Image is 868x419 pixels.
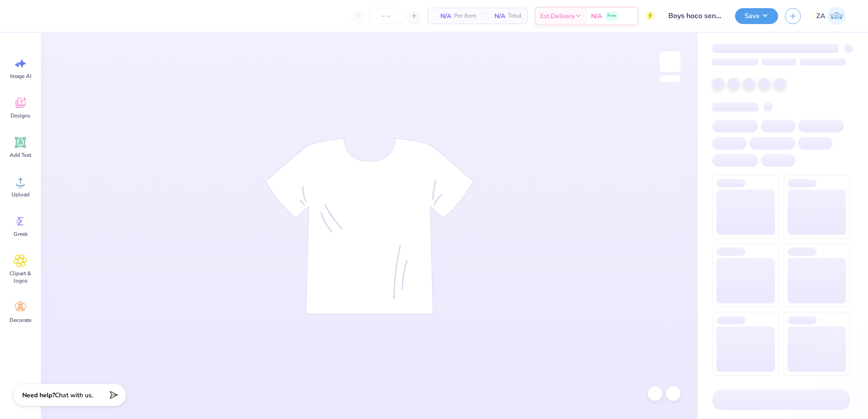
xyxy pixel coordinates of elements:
[735,8,778,24] button: Save
[10,73,31,80] span: Image AI
[14,230,28,238] span: Greek
[487,11,505,21] span: N/A
[540,11,575,21] span: Est. Delivery
[812,7,850,25] a: ZA
[11,191,30,198] span: Upload
[661,7,728,25] input: Untitled Design
[508,11,522,21] span: Total
[828,7,846,25] img: Zuriel Alaba
[5,270,35,284] span: Clipart & logos
[266,138,473,314] img: tee-skeleton.svg
[591,11,602,21] span: N/A
[10,112,30,119] span: Designs
[607,13,616,19] span: Free
[10,151,31,159] span: Add Text
[10,317,31,324] span: Decorate
[433,11,451,21] span: N/A
[22,391,55,400] strong: Need help?
[816,11,825,21] span: ZA
[368,8,404,24] input: – –
[454,11,476,21] span: Per Item
[55,391,93,400] span: Chat with us.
